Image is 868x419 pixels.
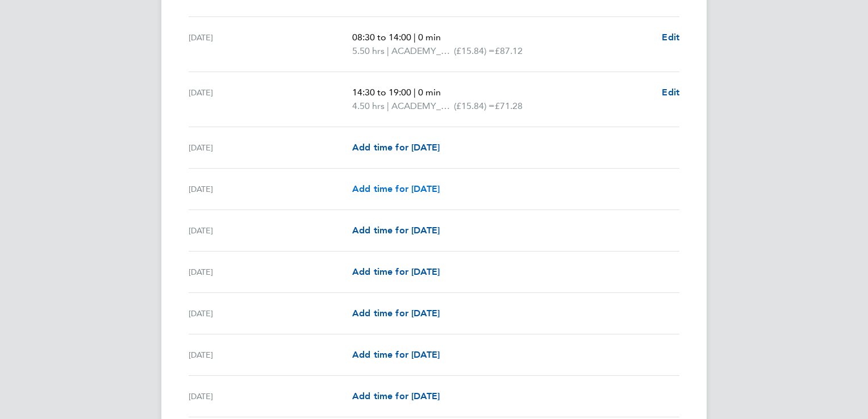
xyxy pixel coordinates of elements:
[352,348,440,362] a: Add time for [DATE]
[352,308,440,319] span: Add time for [DATE]
[662,86,679,99] a: Edit
[189,348,352,362] div: [DATE]
[352,307,440,320] a: Add time for [DATE]
[387,100,389,111] span: |
[352,389,440,403] a: Add time for [DATE]
[418,87,441,98] span: 0 min
[352,32,411,43] span: 08:30 to 14:00
[495,45,523,56] span: £87.12
[454,100,495,111] span: (£15.84) =
[352,349,440,360] span: Add time for [DATE]
[391,99,454,113] span: ACADEMY_SESSIONAL_COACH
[414,32,416,43] span: |
[387,45,389,56] span: |
[189,307,352,320] div: [DATE]
[189,31,352,58] div: [DATE]
[189,182,352,196] div: [DATE]
[352,224,440,237] a: Add time for [DATE]
[662,32,679,43] span: Edit
[352,141,440,154] a: Add time for [DATE]
[352,391,440,401] span: Add time for [DATE]
[352,100,385,111] span: 4.50 hrs
[189,224,352,237] div: [DATE]
[352,142,440,153] span: Add time for [DATE]
[352,265,440,279] a: Add time for [DATE]
[189,265,352,279] div: [DATE]
[662,87,679,98] span: Edit
[454,45,495,56] span: (£15.84) =
[662,31,679,44] a: Edit
[352,266,440,277] span: Add time for [DATE]
[391,44,454,58] span: ACADEMY_SESSIONAL_COACH
[352,225,440,236] span: Add time for [DATE]
[189,389,352,403] div: [DATE]
[189,86,352,113] div: [DATE]
[352,45,385,56] span: 5.50 hrs
[418,32,441,43] span: 0 min
[352,183,440,194] span: Add time for [DATE]
[352,87,411,98] span: 14:30 to 19:00
[189,141,352,154] div: [DATE]
[495,100,523,111] span: £71.28
[352,182,440,196] a: Add time for [DATE]
[414,87,416,98] span: |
